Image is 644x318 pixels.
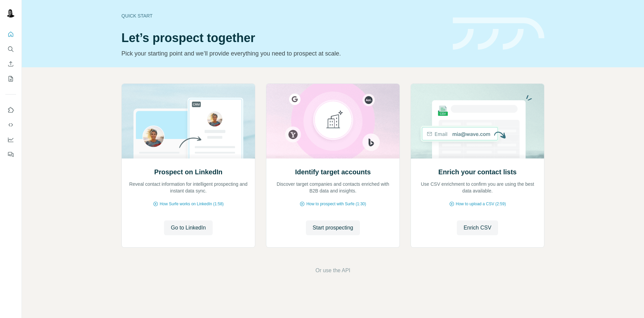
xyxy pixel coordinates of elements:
[295,167,371,177] h2: Identify target accounts
[464,224,491,232] span: Enrich CSV
[164,220,212,235] button: Go to LinkedIn
[438,167,517,177] h2: Enrich your contact lists
[418,181,537,194] p: Use CSV enrichment to confirm you are using the best data available.
[313,224,353,232] span: Start prospecting
[5,58,16,70] button: Enrich CSV
[121,49,445,58] p: Pick your starting point and we’ll provide everything you need to prospect at scale.
[121,31,445,45] h1: Let’s prospect together
[5,104,16,116] button: Use Surfe on LinkedIn
[5,73,16,85] button: My lists
[5,134,16,146] button: Dashboard
[160,201,224,207] span: How Surfe works on LinkedIn (1:58)
[128,181,248,194] p: Reveal contact information for intelligent prospecting and instant data sync.
[306,201,366,207] span: How to prospect with Surfe (1:30)
[273,181,393,194] p: Discover target companies and contacts enriched with B2B data and insights.
[266,84,400,158] img: Identify target accounts
[453,17,544,50] img: banner
[411,84,544,158] img: Enrich your contact lists
[5,28,16,40] button: Quick start
[5,148,16,161] button: Feedback
[154,167,222,177] h2: Prospect on LinkedIn
[306,220,360,235] button: Start prospecting
[5,119,16,131] button: Use Surfe API
[456,201,506,207] span: How to upload a CSV (2:59)
[457,220,498,235] button: Enrich CSV
[171,224,206,232] span: Go to LinkedIn
[121,84,255,158] img: Prospect on LinkedIn
[5,7,16,17] img: Avatar
[315,267,350,275] button: Or use the API
[121,12,445,19] div: Quick start
[5,43,16,55] button: Search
